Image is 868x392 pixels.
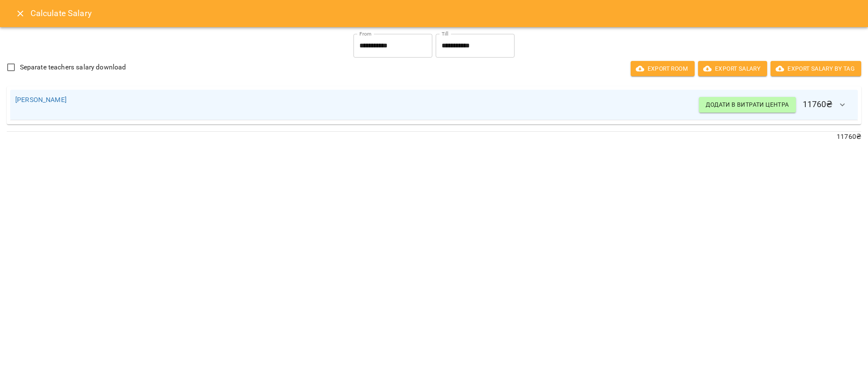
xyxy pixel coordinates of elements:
h6: Calculate Salary [31,7,858,20]
p: 11760 ₴ [7,132,861,142]
button: Export Salary by Tag [771,61,861,76]
a: [PERSON_NAME] [15,96,67,104]
h6: 11760 ₴ [699,95,853,115]
span: Export Salary [705,63,760,74]
span: Export room [637,63,688,74]
button: Export room [631,61,695,76]
button: Додати в витрати центра [699,97,796,112]
span: Додати в витрати центра [706,99,789,110]
span: Export Salary by Tag [777,63,854,74]
button: Export Salary [698,61,767,76]
button: Close [10,3,31,24]
span: Separate teachers salary download [20,62,126,72]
